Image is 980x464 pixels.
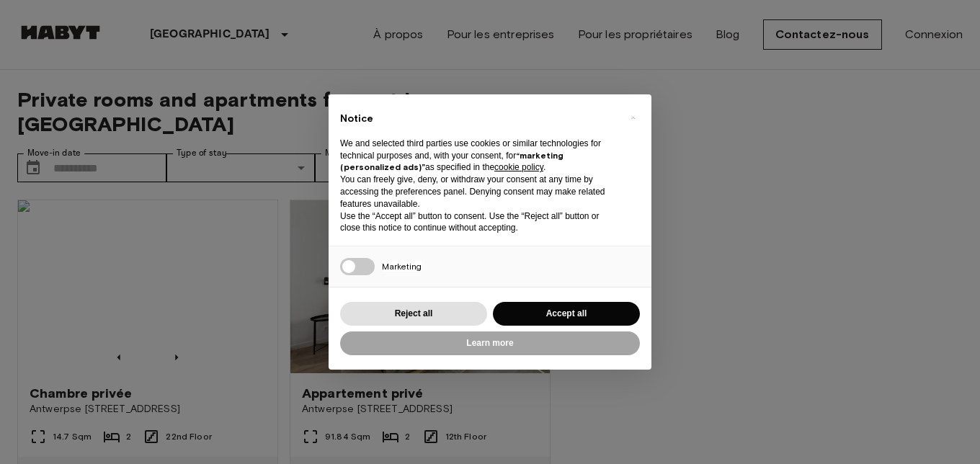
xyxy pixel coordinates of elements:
[493,302,640,326] button: Accept all
[340,112,617,126] h2: Notice
[340,150,563,173] strong: “marketing (personalized ads)”
[340,331,640,355] button: Learn more
[494,162,543,172] a: cookie policy
[340,210,617,235] p: Use the “Accept all” button to consent. Use the “Reject all” button or close this notice to conti...
[340,174,617,210] p: You can freely give, deny, or withdraw your consent at any time by accessing the preferences pane...
[382,261,422,272] span: Marketing
[340,138,617,174] p: We and selected third parties use cookies or similar technologies for technical purposes and, wit...
[340,302,487,326] button: Reject all
[631,109,636,126] span: ×
[621,106,644,129] button: Close this notice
